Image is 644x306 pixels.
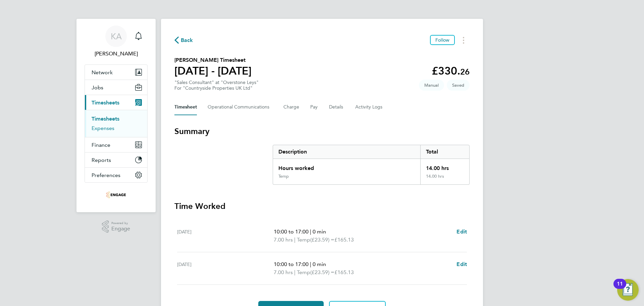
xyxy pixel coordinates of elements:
[92,116,119,122] a: Timesheets
[294,269,296,275] span: |
[435,37,449,43] span: Follow
[278,174,289,179] div: Temp
[294,236,296,243] span: |
[92,172,120,178] span: Preferences
[355,99,383,115] button: Activity Logs
[329,99,344,115] button: Details
[106,189,126,200] img: uandp-logo-retina.png
[310,261,311,267] span: |
[76,19,156,212] nav: Main navigation
[274,228,309,235] span: 10:00 to 17:00
[274,261,309,267] span: 10:00 to 17:00
[273,145,470,185] div: Summary
[92,125,114,131] a: Expenses
[85,137,147,152] button: Finance
[174,126,470,137] h3: Summary
[334,236,354,243] span: £165.13
[283,99,300,115] button: Charge
[310,228,311,235] span: |
[432,64,470,77] app-decimal: £330.
[85,50,148,58] span: Kaci Allen
[85,168,147,182] button: Preferences
[334,269,354,275] span: £165.13
[85,26,148,58] a: KA[PERSON_NAME]
[85,95,147,110] button: Timesheets
[297,236,310,244] span: Temp
[92,157,111,163] span: Reports
[174,56,252,64] h2: [PERSON_NAME] Timesheet
[174,99,197,115] button: Timesheet
[85,110,147,137] div: Timesheets
[297,268,310,276] span: Temp
[174,80,259,91] div: "Sales Consultant" at "Overstone Leys"
[208,99,273,115] button: Operational Communications
[92,99,119,106] span: Timesheets
[92,142,110,148] span: Finance
[617,279,639,301] button: Open Resource Center, 11 new notifications
[111,220,130,226] span: Powered by
[177,260,274,276] div: [DATE]
[111,226,130,232] span: Engage
[177,228,274,244] div: [DATE]
[430,35,455,45] button: Follow
[447,80,470,91] span: This timesheet is Saved.
[457,260,467,268] a: Edit
[310,99,318,115] button: Pay
[111,32,122,41] span: KA
[310,236,334,243] span: (£23.59) =
[274,236,293,243] span: 7.00 hrs
[420,145,469,159] div: Total
[85,189,148,200] a: Go to home page
[310,269,334,275] span: (£23.59) =
[92,84,103,91] span: Jobs
[313,261,326,267] span: 0 min
[617,284,623,293] div: 11
[420,159,469,174] div: 14.00 hrs
[174,36,193,44] button: Back
[460,67,470,77] span: 26
[92,69,113,76] span: Network
[457,261,467,267] span: Edit
[174,201,470,212] h3: Time Worked
[457,228,467,236] a: Edit
[458,35,470,45] button: Timesheets Menu
[273,145,420,159] div: Description
[174,64,252,78] h1: [DATE] - [DATE]
[274,269,293,275] span: 7.00 hrs
[457,228,467,235] span: Edit
[273,159,420,174] div: Hours worked
[85,80,147,95] button: Jobs
[85,152,147,167] button: Reports
[174,85,259,91] div: For "Countryside Properties UK Ltd"
[419,80,444,91] span: This timesheet was manually created.
[420,174,469,184] div: 14.00 hrs
[85,65,147,80] button: Network
[313,228,326,235] span: 0 min
[181,36,193,44] span: Back
[102,220,130,233] a: Powered byEngage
